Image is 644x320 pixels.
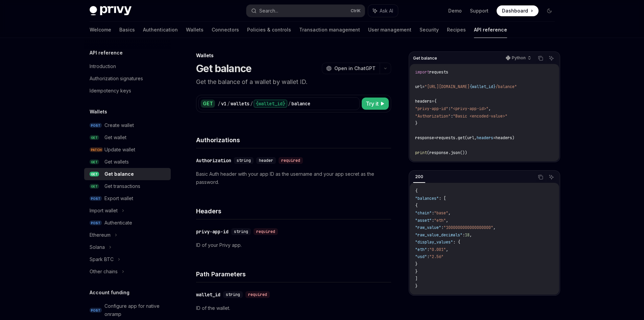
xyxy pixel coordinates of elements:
span: : [441,225,444,230]
button: Toggle dark mode [544,5,555,16]
div: required [245,291,270,298]
div: GET [201,100,215,108]
span: { [415,188,418,194]
div: Update wallet [104,146,135,154]
a: Introduction [84,60,171,72]
div: Get transactions [104,182,140,190]
span: "<privy-app-id>" [451,106,488,111]
div: required [279,157,303,164]
span: headers) [496,135,515,141]
span: Get balance [413,56,437,61]
span: "eth" [434,218,446,223]
span: response [415,135,434,141]
span: Dashboard [502,7,528,14]
p: Python [512,55,526,61]
a: POSTExport wallet [84,192,171,205]
span: "[URL][DOMAIN_NAME] [425,84,470,89]
span: "asset" [415,218,432,223]
a: Policies & controls [247,22,291,38]
h5: Wallets [90,108,107,116]
a: User management [368,22,411,38]
span: requests.get(url, [436,135,477,141]
span: : [427,254,429,259]
a: Demo [448,7,462,14]
div: {wallet_id} [254,100,287,108]
span: "2.56" [429,254,444,259]
div: Configure app for native onramp [104,302,167,318]
button: Ask AI [547,54,556,63]
span: headers [477,135,493,141]
span: "1000000000000000000" [444,225,493,230]
span: : [427,247,429,252]
span: "privy-app-id" [415,106,448,111]
a: Wallets [186,22,204,38]
span: = [493,135,496,141]
span: "raw_value_decimals" [415,232,462,238]
span: { [434,99,436,104]
span: = [432,99,434,104]
span: Ctrl K [351,8,361,14]
span: string [234,229,248,234]
div: Wallets [196,52,391,59]
span: , [488,106,491,111]
span: Open in ChatGPT [334,65,376,72]
button: Ask AI [547,173,556,182]
div: Authenticate [104,219,132,227]
span: POST [90,308,102,313]
p: ID of your Privy app. [196,241,391,249]
div: privy-app-id [196,228,229,235]
span: headers [415,99,432,104]
a: POSTCreate wallet [84,119,171,131]
span: print [415,150,427,155]
h1: Get balance [196,62,252,74]
span: {wallet_id} [470,84,496,89]
span: : [451,113,453,119]
div: Export wallet [104,194,133,202]
div: / [227,100,230,107]
span: import [415,69,429,75]
div: required [254,228,278,235]
span: GET [90,159,99,165]
span: , [470,232,472,238]
a: Security [420,22,439,38]
span: POST [90,220,102,226]
span: url [415,84,422,89]
span: "balances" [415,196,439,201]
span: "eth" [415,247,427,252]
div: Introduction [90,62,116,70]
div: Get balance [104,170,134,178]
a: Authorization signatures [84,72,171,85]
a: PATCHUpdate wallet [84,144,171,156]
span: : [ [439,196,446,201]
span: : [432,218,434,223]
span: PATCH [90,147,103,152]
div: Authorization [196,157,231,164]
div: 200 [413,173,425,181]
span: : { [453,239,460,245]
span: string [226,292,240,297]
span: 18 [465,232,470,238]
a: GETGet wallet [84,131,171,144]
span: } [415,261,418,267]
div: / [218,100,220,107]
p: Get the balance of a wallet by wallet ID. [196,77,391,87]
span: POST [90,196,102,201]
span: : [432,210,434,216]
h4: Authorizations [196,135,391,145]
div: Get wallets [104,158,129,166]
span: GET [90,184,99,189]
div: Idempotency keys [90,87,131,95]
span: = [422,84,425,89]
a: Welcome [90,22,111,38]
div: Search... [259,7,278,15]
span: , [446,247,448,252]
span: string [237,158,251,163]
p: ID of the wallet. [196,304,391,312]
span: : [448,106,451,111]
a: Connectors [212,22,239,38]
span: POST [90,123,102,128]
div: Spark BTC [90,255,114,263]
span: "display_values" [415,239,453,245]
a: Basics [119,22,135,38]
span: , [446,218,448,223]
